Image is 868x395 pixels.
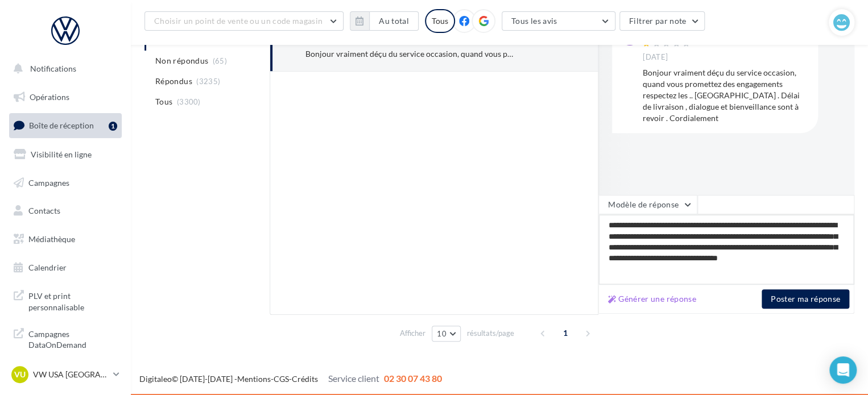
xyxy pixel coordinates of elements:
button: Choisir un point de vente ou un code magasin [144,11,344,31]
span: Afficher [400,328,425,339]
a: VU VW USA [GEOGRAPHIC_DATA] [9,364,122,385]
a: Campagnes [7,171,124,195]
span: (65) [213,56,227,65]
div: Tous [425,9,455,33]
a: Visibilité en ligne [7,143,124,167]
span: [DATE] [643,52,668,63]
button: Poster ma réponse [762,289,849,309]
a: Contacts [7,199,124,223]
button: Modèle de réponse [598,195,697,214]
button: Au total [369,11,419,31]
span: Non répondus [155,55,208,66]
span: Opérations [30,92,69,102]
span: Service client [328,373,379,384]
button: Tous les avis [502,11,615,31]
a: CGS [274,374,289,384]
a: Boîte de réception1 [7,113,124,138]
span: Boîte de réception [29,120,94,130]
span: Notifications [30,64,76,73]
p: VW USA [GEOGRAPHIC_DATA] [33,369,109,380]
span: Répondus [155,76,192,87]
span: Tous les avis [511,16,557,26]
a: Digitaleo [139,374,172,384]
button: Notifications [7,57,119,81]
span: résultats/page [467,328,514,339]
a: Opérations [7,85,124,109]
div: Open Intercom Messenger [829,356,857,384]
a: Médiathèque [7,227,124,251]
button: 10 [432,326,461,342]
span: Médiathèque [28,234,75,244]
button: Filtrer par note [619,11,705,31]
span: © [DATE]-[DATE] - - - [139,374,442,384]
div: 1 [109,122,117,131]
button: Au total [350,11,419,31]
span: (3235) [196,77,220,86]
span: 02 30 07 43 80 [384,373,442,384]
div: Bonjour vraiment déçu du service occasion, quand vous promettez des engagements respectez les .. ... [305,48,514,60]
span: Campagnes [28,177,69,187]
button: Générer une réponse [604,292,701,306]
a: Mentions [237,374,271,384]
span: Contacts [28,206,60,215]
span: (3300) [177,97,201,106]
span: Choisir un point de vente ou un code magasin [154,16,323,26]
span: VU [14,369,26,380]
span: PLV et print personnalisable [28,288,117,313]
a: Calendrier [7,256,124,280]
span: Tous [155,96,172,107]
a: PLV et print personnalisable [7,284,124,317]
div: Bonjour vraiment déçu du service occasion, quand vous promettez des engagements respectez les .. ... [643,67,809,124]
span: Campagnes DataOnDemand [28,326,117,351]
span: 10 [437,329,447,338]
a: Campagnes DataOnDemand [7,322,124,355]
span: Calendrier [28,263,67,272]
span: 1 [556,324,574,342]
span: Visibilité en ligne [31,149,92,159]
a: Crédits [292,374,318,384]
